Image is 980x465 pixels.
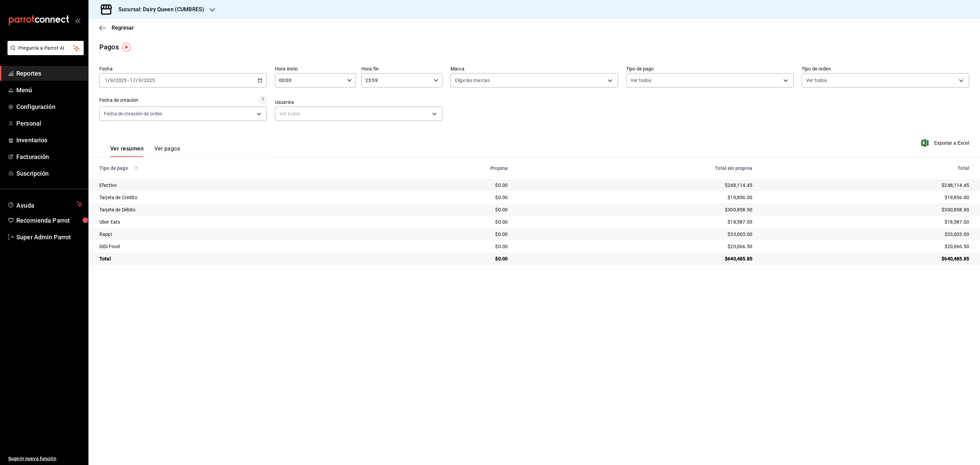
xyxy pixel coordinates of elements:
span: Personal [16,119,83,128]
span: Sugerir nueva función [8,455,83,462]
span: - [128,78,129,83]
div: $0.00 [375,182,508,189]
div: Total sin propina [519,165,752,171]
label: Tipo de pago [626,66,794,71]
label: Tipo de orden [802,66,969,71]
div: $19,856.00 [763,194,969,201]
div: Pagos [99,42,119,52]
span: Menú [16,85,83,95]
div: $33,003.00 [519,231,752,238]
div: $0.00 [375,219,508,225]
h3: Sucursal: Dairy Queen (CUMBRES) [113,5,204,14]
div: Tarjeta de Crédito [99,194,364,201]
div: $300,858.90 [763,206,969,213]
div: Total [763,165,969,171]
span: Fecha de creación de orden [104,110,162,117]
label: Marca [451,66,618,71]
span: Elige las marcas [455,77,490,84]
div: $248,114.45 [519,182,752,189]
div: navigation tabs [110,145,180,157]
span: / [108,78,110,83]
span: / [142,78,144,83]
span: Super Admin Parrot [16,233,83,242]
div: Fecha de creación [99,97,138,104]
div: Total [99,255,364,262]
span: / [113,78,115,83]
div: $33,003.00 [763,231,969,238]
div: Efectivo [99,182,364,189]
span: Suscripción [16,169,83,178]
span: Inventarios [16,135,83,145]
div: $20,066.50 [763,243,969,250]
div: Ver todos [275,107,442,121]
button: open_drawer_menu [75,18,80,23]
div: Tarjeta de Débito [99,206,364,213]
div: $640,485.85 [763,255,969,262]
div: $0.00 [375,243,508,250]
div: $0.00 [375,255,508,262]
div: $19,856.00 [519,194,752,201]
label: Usuarios [275,100,442,105]
div: Propina [375,165,508,171]
label: Hora fin [361,66,442,71]
a: Pregunta a Parrot AI [5,49,84,57]
div: $248,114.45 [763,182,969,189]
div: $18,587.00 [763,219,969,225]
button: Regresar [99,25,134,31]
input: ---- [144,78,155,83]
span: Ayuda [16,200,74,208]
span: / [136,78,138,83]
button: Exportar a Excel [922,139,969,147]
div: DiDi Food [99,243,364,250]
img: Tooltip marker [122,43,131,51]
span: Ver todos [631,77,651,84]
span: Recomienda Parrot [16,216,83,225]
div: $0.00 [375,231,508,238]
svg: Los pagos realizados con Pay y otras terminales son montos brutos. [134,166,138,171]
div: $300,858.90 [519,206,752,213]
input: -- [104,78,108,83]
div: Rappi [99,231,364,238]
input: -- [110,78,113,83]
input: -- [130,78,136,83]
input: ---- [115,78,127,83]
span: Facturación [16,152,83,161]
div: $640,485.85 [519,255,752,262]
div: $20,066.50 [519,243,752,250]
label: Hora inicio [275,66,356,71]
button: Pregunta a Parrot AI [7,41,84,55]
span: Regresar [112,25,134,31]
button: Ver pagos [154,145,180,157]
span: Configuración [16,102,83,111]
div: Uber Eats [99,219,364,225]
div: $0.00 [375,194,508,201]
label: Fecha [99,66,267,71]
span: Ver todos [806,77,827,84]
div: $0.00 [375,206,508,213]
button: Ver resumen [110,145,144,157]
input: -- [138,78,142,83]
span: Pregunta a Parrot AI [18,45,73,52]
div: Tipo de pago [99,165,364,171]
span: Reportes [16,69,83,78]
div: $18,587.00 [519,219,752,225]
